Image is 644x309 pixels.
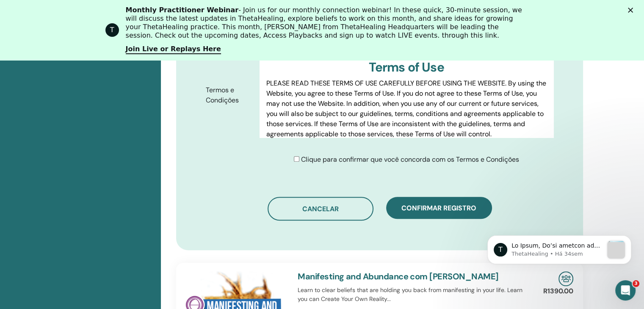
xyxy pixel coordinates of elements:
p: PLEASE READ THESE TERMS OF USE CAREFULLY BEFORE USING THE WEBSITE. By using the Website, you agre... [266,78,547,139]
h3: Terms of Use [266,60,547,75]
button: Cancelar [268,197,373,221]
span: Confirmar registro [401,204,476,212]
div: Profile image for ThetaHealing [105,23,119,37]
span: 3 [633,280,639,287]
span: Clique para confirmar que você concorda com os Termos e Condições [301,155,519,164]
p: Lo Ipsum, Do’si ametcon ad elitsedd eius Tempor Incidi, utlabor et DolorEmagnaa, enim ad minimven... [37,60,128,68]
div: message notification from ThetaHealing, Há 34sem. Hi Paula, We’re excited to announce that Vianna... [13,53,157,82]
button: Confirmar registro [386,197,492,219]
b: Monthly Practitioner Webinar [126,6,239,14]
label: Termos e Condições [199,82,260,108]
p: Message from ThetaHealing, sent Há 34sem [37,68,128,76]
iframe: Intercom live chat [615,280,636,301]
p: R1390.00 [543,286,573,296]
p: Learn to clear beliefs that are holding you back from manifesting in your life. Learn you can Cre... [298,286,529,303]
div: Fechar [628,8,636,13]
a: Join Live or Replays Here [126,45,221,54]
a: Manifesting and Abundance com [PERSON_NAME] [298,271,498,282]
iframe: Intercom notifications mensagem [475,182,644,278]
span: Cancelar [302,204,339,213]
div: - Join us for our monthly connection webinar! In these quick, 30-minute session, we will discuss ... [126,6,525,40]
div: Profile image for ThetaHealing [19,61,33,74]
img: In-Person Seminar [558,271,573,286]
